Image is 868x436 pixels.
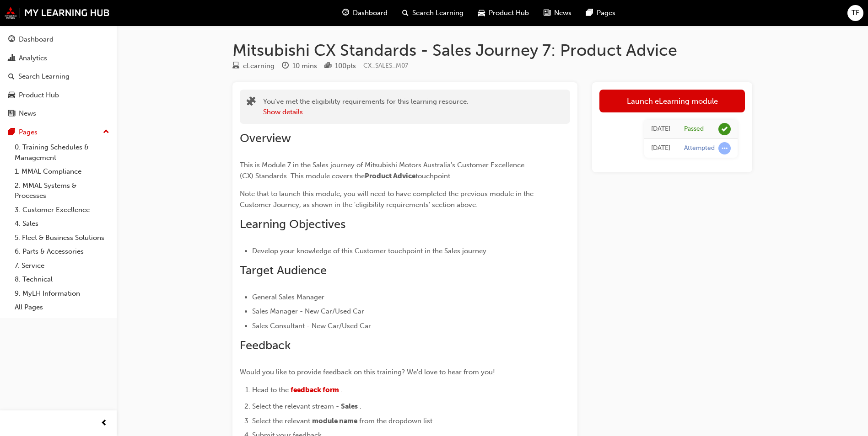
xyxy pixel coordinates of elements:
[252,417,310,425] span: Select the relevant
[471,4,536,22] a: car-iconProduct Hub
[263,107,303,117] button: Show details
[544,7,550,19] span: news-icon
[8,54,15,63] span: chart-icon
[4,50,113,67] a: Analytics
[536,4,579,22] a: news-iconNews
[324,62,331,70] span: podium-icon
[579,4,623,22] a: pages-iconPages
[312,417,357,425] span: module name
[232,60,275,72] div: Type
[341,386,343,394] span: .
[11,140,113,165] a: 0. Training Schedules & Management
[263,96,469,117] div: You've met the eligibility requirements for this learning resource.
[4,87,113,104] a: Product Hub
[240,190,535,209] span: Note that to launch this module, you will need to have completed the previous module in the Custo...
[718,142,731,154] span: learningRecordVerb_ATTEMPT-icon
[4,124,113,141] button: Pages
[240,161,526,180] span: This is Module 7 in the Sales journey of Mitsubishi Motors Australia's Customer Excellence (CX) S...
[19,127,38,138] div: Pages
[8,110,15,118] span: news-icon
[240,131,291,145] span: Overview
[291,386,339,394] a: feedback form
[252,307,364,315] span: Sales Manager - New Car/Used Car
[412,8,464,18] span: Search Learning
[651,143,670,154] div: Tue Jan 21 2025 10:19:21 GMT+1100 (Australian Eastern Daylight Time)
[252,402,339,410] span: Select the relevant stream -
[599,90,745,112] a: Launch eLearning module
[360,402,361,410] span: .
[240,263,327,277] span: Target Audience
[335,4,395,22] a: guage-iconDashboard
[240,338,291,352] span: Feedback
[252,293,324,301] span: General Sales Manager
[478,7,485,19] span: car-icon
[11,165,113,179] a: 1. MMAL Compliance
[240,368,495,376] span: Would you like to provide feedback on this training? We'd love to hear from you!
[554,8,571,18] span: News
[232,62,239,70] span: learningResourceType_ELEARNING-icon
[8,73,15,81] span: search-icon
[847,5,863,21] button: TF
[282,62,289,70] span: clock-icon
[243,61,275,71] div: eLearning
[353,8,388,18] span: Dashboard
[101,418,108,429] span: prev-icon
[18,71,70,82] div: Search Learning
[415,172,452,180] span: touchpoint.
[5,7,110,19] img: mmal
[4,29,113,124] button: DashboardAnalyticsSearch LearningProduct HubNews
[11,272,113,287] a: 8. Technical
[11,231,113,245] a: 5. Fleet & Business Solutions
[365,172,415,180] span: Product Advice
[341,402,358,410] span: Sales
[247,97,256,108] span: puzzle-icon
[852,8,859,18] span: TF
[395,4,471,22] a: search-iconSearch Learning
[11,245,113,259] a: 6. Parts & Accessories
[684,125,704,133] div: Passed
[324,60,356,72] div: Points
[335,61,356,71] div: 100 pts
[19,108,36,119] div: News
[11,203,113,217] a: 3. Customer Excellence
[4,105,113,122] a: News
[402,7,409,19] span: search-icon
[342,7,349,19] span: guage-icon
[19,53,47,64] div: Analytics
[11,217,113,231] a: 4. Sales
[363,62,408,69] span: Learning resource code
[8,36,15,44] span: guage-icon
[684,144,715,153] div: Attempted
[718,123,731,135] span: learningRecordVerb_PASS-icon
[292,61,317,71] div: 10 mins
[8,91,15,100] span: car-icon
[19,90,59,101] div: Product Hub
[359,417,434,425] span: from the dropdown list.
[11,287,113,301] a: 9. MyLH Information
[232,40,752,60] h1: Mitsubishi CX Standards - Sales Journey 7: Product Advice
[252,386,289,394] span: Head to the
[4,31,113,48] a: Dashboard
[11,179,113,203] a: 2. MMAL Systems & Processes
[651,124,670,134] div: Tue Jan 21 2025 10:35:16 GMT+1100 (Australian Eastern Daylight Time)
[11,300,113,314] a: All Pages
[8,128,15,137] span: pages-icon
[252,247,488,255] span: Develop your knowledge of this Customer touchpoint in the Sales journey.
[489,8,529,18] span: Product Hub
[282,60,317,72] div: Duration
[11,259,113,273] a: 7. Service
[240,217,345,231] span: Learning Objectives
[586,7,593,19] span: pages-icon
[4,68,113,85] a: Search Learning
[103,126,109,138] span: up-icon
[597,8,615,18] span: Pages
[19,34,54,45] div: Dashboard
[252,322,371,330] span: Sales Consultant - New Car/Used Car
